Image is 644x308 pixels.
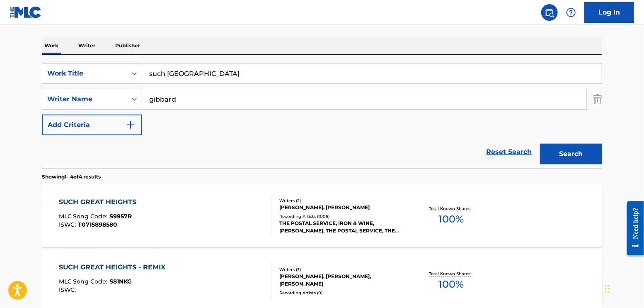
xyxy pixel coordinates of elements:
[47,68,122,78] div: Work Title
[584,2,634,23] a: Log In
[110,278,132,285] span: S81NKG
[482,143,536,161] a: Reset Search
[621,198,644,258] iframe: Resource Center
[10,6,42,18] img: MLC Logo
[593,89,602,110] img: Delete Criterion
[279,273,404,288] div: [PERSON_NAME], [PERSON_NAME], [PERSON_NAME]
[59,197,141,207] div: SUCH GREAT HEIGHTS
[42,115,142,135] button: Add Criteria
[279,198,404,204] div: Writers ( 2 )
[438,277,464,292] span: 100 %
[429,205,473,212] p: Total Known Shares:
[603,268,644,308] iframe: Chat Widget
[76,37,98,54] p: Writer
[545,7,554,17] img: search
[47,94,122,104] div: Writer Name
[59,278,110,285] span: MLC Song Code :
[541,4,558,21] a: Public Search
[59,262,170,272] div: SUCH GREAT HEIGHTS - REMIX
[429,271,473,277] p: Total Known Shares:
[42,63,602,169] form: Search Form
[113,37,143,54] p: Publisher
[605,276,610,301] div: Drag
[279,213,404,220] div: Recording Artists ( 1005 )
[59,221,78,228] span: ISWC :
[59,213,110,220] span: MLC Song Code :
[110,213,132,220] span: S9957R
[42,37,61,54] p: Work
[279,220,404,235] div: THE POSTAL SERVICE, IRON & WINE, [PERSON_NAME], THE POSTAL SERVICE, THE POSTAL SERVICE, THE POSTA...
[540,144,602,164] button: Search
[566,7,576,17] img: help
[42,185,602,247] a: SUCH GREAT HEIGHTSMLC Song Code:S9957RISWC:T0715898580Writers (2)[PERSON_NAME], [PERSON_NAME]Reco...
[42,173,101,181] p: Showing 1 - 4 of 4 results
[126,120,136,130] img: 9d2ae6d4665cec9f34b9.svg
[279,204,404,211] div: [PERSON_NAME], [PERSON_NAME]
[279,290,404,296] div: Recording Artists ( 0 )
[59,286,78,293] span: ISWC :
[279,266,404,273] div: Writers ( 3 )
[78,221,118,228] span: T0715898580
[563,4,579,21] div: Help
[438,212,464,227] span: 100 %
